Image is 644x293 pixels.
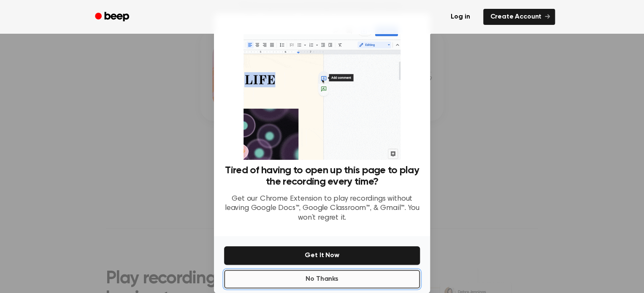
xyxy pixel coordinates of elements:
[244,24,400,160] img: Beep extension in action
[89,9,137,25] a: Beep
[483,9,555,25] a: Create Account
[224,194,420,223] p: Get our Chrome Extension to play recordings without leaving Google Docs™, Google Classroom™, & Gm...
[442,7,478,27] a: Log in
[224,165,420,188] h3: Tired of having to open up this page to play the recording every time?
[224,270,420,288] button: No Thanks
[224,246,420,265] button: Get It Now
